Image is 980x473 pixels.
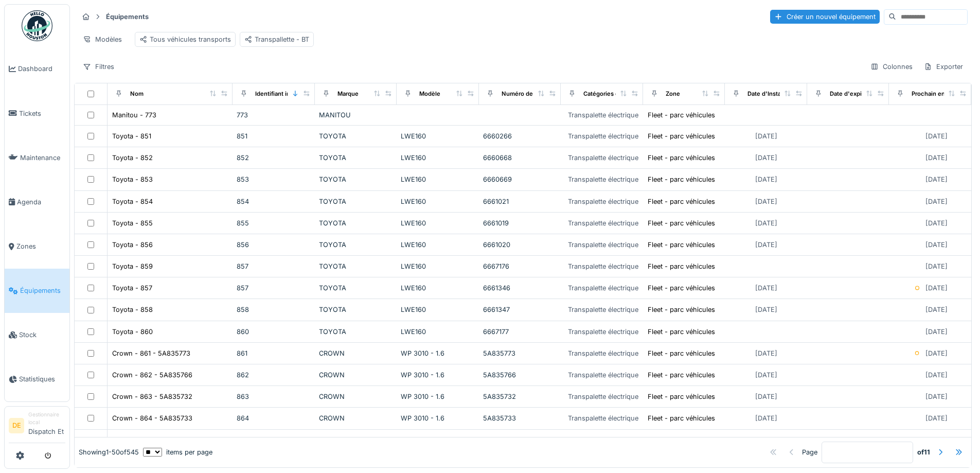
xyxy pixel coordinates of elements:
div: [DATE] [925,435,948,445]
div: Toyota - 856 [112,240,153,250]
div: [DATE] [925,413,948,423]
div: 5A835774 [483,435,557,445]
div: [DATE] [755,413,777,423]
div: Fleet - parc véhicules [648,370,715,380]
div: Showing 1 - 50 of 545 [79,447,139,457]
div: Catégories d'équipement [583,90,655,98]
div: [DATE] [755,197,777,206]
div: [DATE] [755,283,777,293]
div: TOYOTA [319,261,393,271]
div: Fleet - parc véhicules [648,327,715,337]
div: [DATE] [755,218,777,228]
div: 863 [237,392,311,401]
div: TOYOTA [319,153,393,163]
div: TOYOTA [319,327,393,337]
div: Toyota - 855 [112,218,153,228]
div: 865 [237,435,311,445]
div: LWE160 [401,218,475,228]
div: Marque [337,90,359,98]
div: [DATE] [755,174,777,184]
div: Date d'expiration [830,90,878,98]
li: Dispatch Et [28,411,65,441]
div: TOYOTA [319,283,393,293]
a: Tickets [5,91,69,135]
div: TOYOTA [319,131,393,141]
div: Numéro de Série [502,90,549,98]
div: TOYOTA [319,218,393,228]
div: 854 [237,197,311,206]
div: Crown - 865 - 5A835774 [112,435,191,445]
div: WP 3010 - 1.6 [401,370,475,380]
div: 6661347 [483,305,557,314]
div: Identifiant interne [255,90,305,98]
div: 5A835733 [483,413,557,423]
div: WP 3010 - 1.6 [401,392,475,401]
div: Crown - 864 - 5A835733 [112,413,192,423]
div: Date d'Installation [747,90,798,98]
div: 860 [237,327,311,337]
div: Toyota - 857 [112,283,152,293]
div: Toyota - 851 [112,131,151,141]
div: Transpalette électrique [568,435,638,445]
div: Transpalette électrique [568,131,638,141]
div: LWE160 [401,283,475,293]
div: 856 [237,240,311,250]
div: 852 [237,153,311,163]
span: Tickets [19,109,65,118]
div: 6660669 [483,174,557,184]
div: [DATE] [925,392,948,401]
div: 6661019 [483,218,557,228]
div: Fleet - parc véhicules [648,413,715,423]
div: Fleet - parc véhicules [648,174,715,184]
a: DE Gestionnaire localDispatch Et [9,411,65,443]
div: Transpalette électrique [568,240,638,250]
div: Fleet - parc véhicules [648,392,715,401]
div: Modèle [419,90,440,98]
a: Maintenance [5,135,69,180]
span: Dashboard [18,64,65,74]
div: TOYOTA [319,240,393,250]
a: Agenda [5,180,69,224]
div: LWE160 [401,153,475,163]
div: 6661021 [483,197,557,206]
a: Stock [5,313,69,357]
div: Transpalette électrique [568,348,638,358]
strong: Équipements [102,12,153,22]
div: Colonnes [866,59,917,74]
span: Maintenance [20,153,65,163]
div: [DATE] [925,370,948,380]
div: 5A835732 [483,392,557,401]
div: Fleet - parc véhicules [648,240,715,250]
div: 857 [237,261,311,271]
div: LWE160 [401,327,475,337]
div: Fleet - parc véhicules [648,435,715,445]
strong: of 11 [917,447,930,457]
div: Crown - 861 - 5A835773 [112,348,190,358]
div: Transpalette électrique [568,174,638,184]
div: [DATE] [925,283,948,293]
div: Transpalette électrique [568,370,638,380]
div: WP 3010 - 1.6 [401,413,475,423]
div: LWE160 [401,197,475,206]
div: [DATE] [925,327,948,337]
div: Créer un nouvel équipement [770,10,880,24]
div: CROWN [319,392,393,401]
div: Manitou - 773 [112,110,156,120]
div: Toyota - 860 [112,327,153,337]
div: 853 [237,174,311,184]
div: Crown - 862 - 5A835766 [112,370,192,380]
img: Badge_color-CXgf-gQk.svg [22,10,52,41]
div: MANITOU [319,110,393,120]
div: 857 [237,283,311,293]
div: Transpalette électrique [568,110,638,120]
div: Fleet - parc véhicules [648,197,715,206]
a: Équipements [5,269,69,313]
div: [DATE] [925,131,948,141]
div: Zone [666,90,680,98]
a: Dashboard [5,47,69,91]
div: 861 [237,348,311,358]
div: [DATE] [925,240,948,250]
div: LWE160 [401,261,475,271]
div: 6660668 [483,153,557,163]
div: Transpalette électrique [568,261,638,271]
